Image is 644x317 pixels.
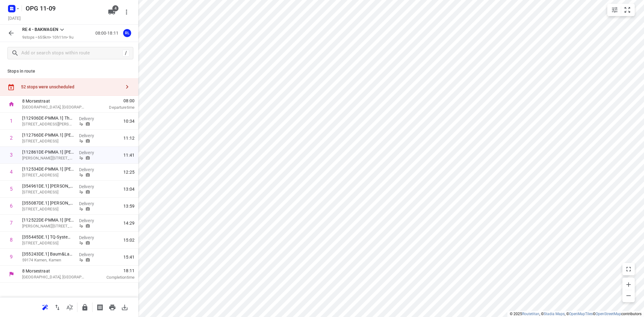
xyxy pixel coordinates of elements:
button: Lock route [79,301,91,314]
p: Delivery [79,235,102,241]
span: Reverse route [51,304,64,310]
p: Delivery [79,251,102,258]
p: [STREET_ADDRESS] [22,240,74,246]
div: 2 [10,135,13,141]
button: Map settings [609,4,621,16]
button: Fit zoom [621,4,634,16]
div: / [123,50,129,57]
p: Delivery [79,218,102,224]
div: 1 [10,118,13,124]
p: Joseph-Pannenbecker-Straße 14, Grevenbroich [22,155,74,161]
p: Stops in route [7,68,131,74]
p: [355445DE.1] TQ-Systems GmbH [22,234,74,240]
p: [112861DE-PMMA.1] Ben Frings [22,149,74,155]
p: [GEOGRAPHIC_DATA], [GEOGRAPHIC_DATA] [22,274,86,280]
span: 11:41 [123,152,135,158]
p: [STREET_ADDRESS] [22,206,74,212]
span: Print route [106,304,118,310]
p: [112534DE-PMMA.1] Elena Boxermann [22,166,74,172]
p: Delivery [79,201,102,207]
p: Kaiserstraße 36, Langenfeld Rheinland [22,121,74,127]
h5: Rename [23,3,103,13]
div: 8 [10,237,13,243]
a: Routetitan [522,312,539,316]
span: Download route [118,304,131,310]
span: Assigned to Remco Lemke [121,30,133,36]
button: RL [121,27,133,39]
p: Delivery [79,184,102,190]
div: RL [123,29,131,37]
p: [355243DE.1] Baum&Landschaftspflege [22,251,74,257]
p: 8 Morsestraat [22,268,86,274]
span: 14:29 [123,220,135,226]
p: Departure time [94,104,135,111]
div: 5 [10,186,13,192]
span: 10:34 [123,118,135,124]
p: Delivery [79,150,102,156]
input: Add or search stops within route [21,49,123,58]
p: 08:00-18:11 [95,30,121,36]
div: 52 stops were unscheduled [21,84,121,89]
a: OpenMapTiles [569,312,593,316]
span: 11:12 [123,135,135,141]
h5: Project date [6,15,23,22]
span: 15:02 [123,237,135,243]
span: 13:59 [123,203,135,209]
p: [355087DE.1] [PERSON_NAME] [22,200,74,206]
div: 3 [10,152,13,158]
p: 9 stops • 655km • 10h11m • 9u [22,35,73,40]
p: RE 4 - BAKWAGEN [22,26,58,33]
div: 4 [10,169,13,175]
div: 6 [10,203,13,209]
div: 7 [10,220,13,226]
p: [STREET_ADDRESS] [22,172,74,178]
li: © 2025 , © , © © contributors [510,312,642,316]
span: Print shipping labels [94,304,106,310]
p: Completion time [94,274,135,281]
p: Neusser Str. 10, Dormagen [22,138,74,144]
p: 59174 Kamen, Kamen [22,257,74,263]
p: Delivery [79,133,102,139]
p: [112522DE-PMMA.1] [PERSON_NAME] [22,217,74,223]
p: [PERSON_NAME][STREET_ADDRESS] [22,223,74,229]
span: Sort by time window [64,304,76,310]
div: 9 [10,254,13,260]
span: Reoptimize route [39,304,51,310]
p: [112766DE-PMMA.1] Linda und Marie R [22,132,74,138]
span: 13:04 [123,186,135,192]
span: 4 [112,5,118,11]
a: OpenStreetMap [596,312,621,316]
p: [112936DE-PMMA.1] Therapiezentrum W [22,115,74,121]
span: 15:41 [123,254,135,260]
p: Kämperfeld 7B, Bergisch Gladbach [22,189,74,195]
a: Stadia Maps [544,312,565,316]
span: 08:00 [94,98,135,104]
span: 18:11 [94,268,135,274]
div: small contained button group [607,4,635,16]
p: 8 Morsestraat [22,98,86,104]
p: [354961DE.1] Christian Thielmann [22,183,74,189]
button: 4 [106,6,118,18]
span: 12:25 [123,169,135,175]
p: [GEOGRAPHIC_DATA], [GEOGRAPHIC_DATA] [22,104,86,110]
p: Delivery [79,167,102,173]
p: Delivery [79,116,102,122]
button: More [120,6,133,18]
